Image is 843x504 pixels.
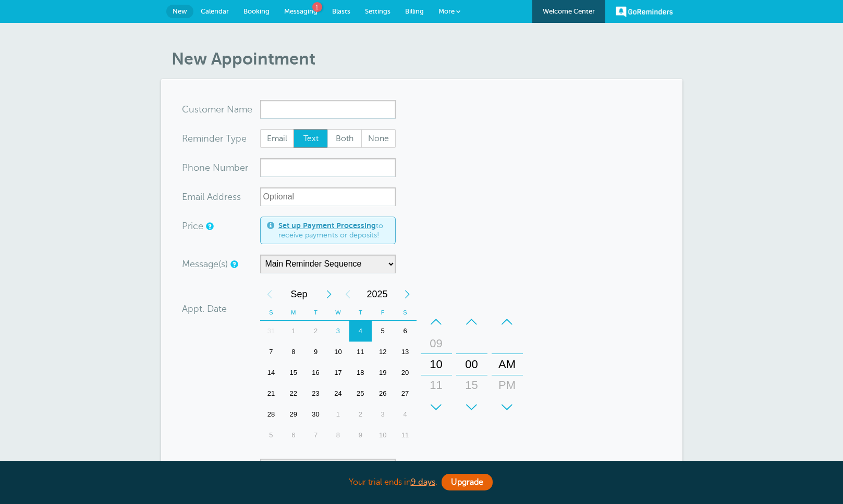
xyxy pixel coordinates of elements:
[372,342,394,362] div: 12
[206,223,212,230] a: An optional price for the appointment. If you set a price, you can include a payment link in your...
[327,362,349,383] div: Wednesday, September 17
[365,7,390,15] span: Settings
[327,342,349,362] div: Wednesday, September 10
[349,404,372,425] div: 2
[294,130,327,147] span: Text
[182,221,203,231] label: Price
[320,284,338,305] div: Next Month
[327,305,349,321] th: W
[362,130,395,147] span: None
[304,404,327,425] div: 30
[394,404,417,425] div: 4
[495,375,520,396] div: PM
[282,342,304,362] div: Monday, September 8
[260,362,283,383] div: 14
[304,425,327,446] div: Tuesday, October 7
[279,284,320,305] span: September
[394,321,417,342] div: 6
[327,425,349,446] div: Wednesday, October 8
[394,425,417,446] div: Saturday, October 11
[394,362,417,383] div: 20
[459,396,484,417] div: 30
[260,425,283,446] div: 5
[304,404,327,425] div: Tuesday, September 30
[282,362,304,383] div: 15
[327,404,349,425] div: Wednesday, October 1
[349,362,372,383] div: Thursday, September 18
[284,7,317,15] span: Messaging
[282,321,304,342] div: Monday, September 1
[327,404,349,425] div: 1
[332,7,350,15] span: Blasts
[182,100,260,119] div: ame
[260,129,295,148] label: Email
[394,362,417,383] div: Saturday, September 20
[312,2,322,12] span: 1
[372,404,394,425] div: 3
[394,321,417,342] div: Saturday, September 6
[328,130,361,147] span: Both
[394,342,417,362] div: 13
[282,383,304,404] div: 22
[243,7,270,15] span: Booking
[282,425,304,446] div: 6
[424,333,449,354] div: 09
[199,105,234,114] span: tomer N
[372,425,394,446] div: 10
[349,425,372,446] div: Thursday, October 9
[173,7,187,15] span: New
[338,284,357,305] div: Previous Year
[260,342,283,362] div: Sunday, September 7
[182,192,200,201] span: Ema
[349,342,372,362] div: Thursday, September 11
[327,383,349,404] div: Wednesday, September 24
[304,342,327,362] div: 9
[495,354,520,375] div: AM
[424,375,449,396] div: 11
[372,342,394,362] div: Friday, September 12
[361,129,396,148] label: None
[349,404,372,425] div: Thursday, October 2
[282,425,304,446] div: Monday, October 6
[260,321,283,342] div: Sunday, August 31
[442,474,493,490] a: Upgrade
[327,321,349,342] div: 3
[304,383,327,404] div: 23
[260,425,283,446] div: Sunday, October 5
[327,321,349,342] div: Today, Wednesday, September 3
[161,471,682,494] div: Your trial ends in .
[294,129,328,148] label: Text
[260,404,283,425] div: Sunday, September 28
[260,284,279,305] div: Previous Month
[438,7,455,15] span: More
[261,130,294,147] span: Email
[282,362,304,383] div: Monday, September 15
[349,362,372,383] div: 18
[282,321,304,342] div: 1
[421,311,452,418] div: Hours
[282,305,304,321] th: M
[304,305,327,321] th: T
[372,321,394,342] div: Friday, September 5
[394,383,417,404] div: 27
[372,383,394,404] div: Friday, September 26
[260,321,283,342] div: 31
[459,354,484,375] div: 00
[199,163,226,172] span: ne Nu
[182,259,228,269] label: Message(s)
[372,383,394,404] div: 26
[398,284,417,305] div: Next Year
[201,7,229,15] span: Calendar
[327,129,362,148] label: Both
[372,425,394,446] div: Friday, October 10
[260,404,283,425] div: 28
[357,284,398,305] span: 2025
[304,425,327,446] div: 7
[405,7,424,15] span: Billing
[304,362,327,383] div: 16
[372,404,394,425] div: Friday, October 3
[456,311,487,418] div: Minutes
[172,49,682,69] h1: New Appointment
[282,342,304,362] div: 8
[327,342,349,362] div: 10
